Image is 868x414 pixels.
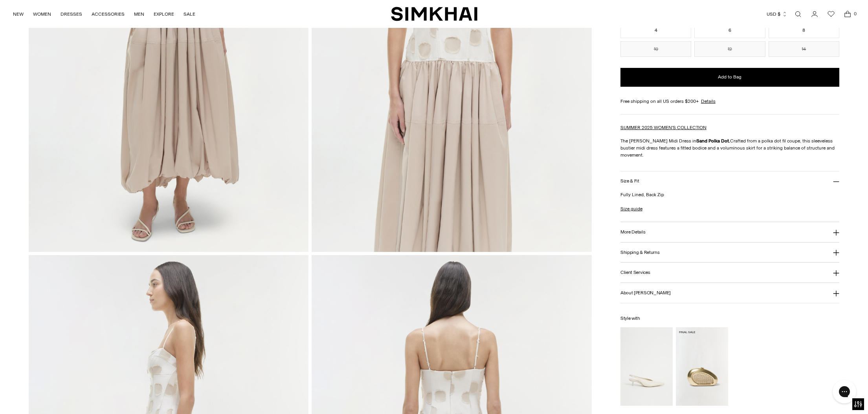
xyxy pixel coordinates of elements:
h3: Client Services [620,270,650,275]
a: WOMEN [33,5,51,23]
a: SIMKHAI [391,6,477,22]
button: 8 [769,22,839,38]
button: Add to Bag [620,68,839,87]
iframe: Gorgias live chat messenger [829,377,860,406]
a: DRESSES [61,5,82,23]
p: The [PERSON_NAME] Midi Dress in Crafted from a polka dot fil coupe, this sleeveless bustier midi ... [620,137,839,159]
a: SALE [184,5,195,23]
button: Client Services [620,263,839,283]
a: Size guide [620,205,642,212]
a: Open cart modal [840,6,855,22]
button: 4 [620,22,691,38]
strong: Sand Polka Dot. [696,138,730,144]
h3: About [PERSON_NAME] [620,290,671,295]
p: Fully Lined, Back Zip [620,191,839,198]
div: Free shipping on all US orders $200+ [620,98,839,105]
a: EXPLORE [154,5,174,23]
a: Open search modal [790,6,806,22]
button: 14 [769,41,839,57]
h6: Style with [620,316,839,321]
button: Size & Fit [620,171,839,191]
button: 6 [694,22,765,38]
button: USD $ [767,5,787,23]
h3: Shipping & Returns [620,250,660,255]
button: 10 [620,41,691,57]
a: ACCESSORIES [92,5,125,23]
a: SUMMER 2025 WOMEN'S COLLECTION [620,125,707,130]
h3: More Details [620,230,645,235]
a: Wishlist [823,6,839,22]
img: Sylvie Slingback Kitten Heel [620,327,673,406]
button: 12 [694,41,765,57]
button: About [PERSON_NAME] [620,283,839,303]
a: Go to the account page [807,6,822,22]
span: Add to Bag [718,74,741,80]
button: More Details [620,222,839,242]
a: MEN [134,5,144,23]
span: 0 [851,10,859,17]
a: NEW [13,5,24,23]
iframe: Sign Up via Text for Offers [6,384,79,408]
a: Details [701,98,716,105]
h3: Size & Fit [620,179,639,184]
img: Luna Raffia Clutch [676,327,728,406]
button: Shipping & Returns [620,243,839,263]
